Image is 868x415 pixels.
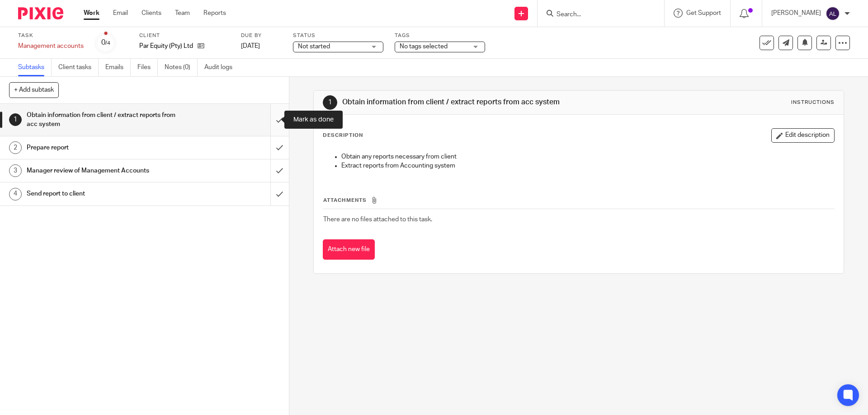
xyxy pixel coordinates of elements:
a: Notes (0) [165,59,198,76]
div: Management accounts [18,42,84,51]
h1: Prepare report [27,141,183,154]
span: No tags selected [400,43,448,50]
button: + Add subtask [9,82,59,98]
a: Emails [105,59,131,76]
div: Instructions [791,99,835,106]
small: /4 [105,41,110,46]
div: 0 [101,37,110,48]
h1: Manager review of Management Accounts [27,164,183,177]
input: Search [556,11,637,19]
span: Attachments [323,198,367,203]
p: Description [323,132,363,139]
label: Tags [395,32,485,39]
label: Status [293,32,383,39]
div: 1 [9,113,22,126]
span: There are no files attached to this task. [323,216,432,223]
a: Team [175,9,190,18]
h1: Send report to client [27,187,183,201]
a: Audit logs [204,59,239,76]
a: Work [84,9,99,18]
label: Client [139,32,230,39]
a: Subtasks [18,59,52,76]
a: Clients [142,9,161,18]
a: Reports [203,9,226,18]
h1: Obtain information from client / extract reports from acc system [342,98,598,107]
p: Obtain any reports necessary from client [341,152,834,161]
span: [DATE] [241,43,260,49]
a: Files [137,59,158,76]
label: Task [18,32,84,39]
img: Pixie [18,7,63,19]
div: 4 [9,188,22,201]
span: Get Support [686,10,721,16]
p: [PERSON_NAME] [771,9,821,18]
div: 3 [9,164,22,177]
button: Attach new file [323,239,375,260]
img: svg%3E [826,6,840,21]
label: Due by [241,32,282,39]
div: 2 [9,141,22,154]
h1: Obtain information from client / extract reports from acc system [27,108,183,131]
span: Not started [298,43,330,50]
button: Edit description [771,128,835,143]
a: Email [113,9,128,18]
a: Client tasks [58,59,99,76]
div: 1 [323,95,337,110]
p: Extract reports from Accounting system [341,161,834,170]
p: Par Equity (Pty) Ltd [139,42,193,51]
